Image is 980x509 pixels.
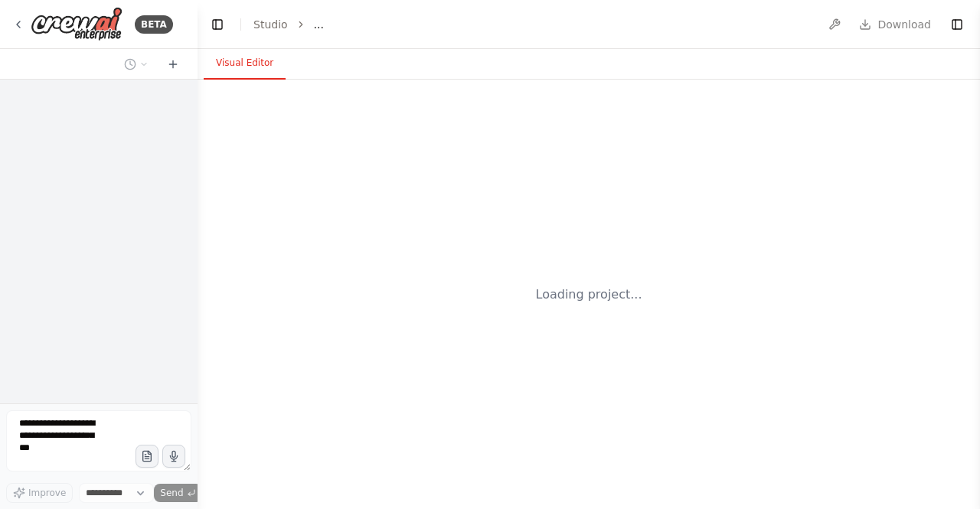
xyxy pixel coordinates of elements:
[536,285,642,304] div: Loading project...
[160,487,183,499] span: Send
[118,55,155,73] button: Switch to previous chat
[161,55,185,73] button: Start a new chat
[136,445,158,468] button: Upload files
[28,487,66,499] span: Improve
[314,17,324,32] span: ...
[946,14,968,35] button: Show right sidebar
[154,484,201,502] button: Send
[204,47,286,80] button: Visual Editor
[162,445,185,468] button: Click to speak your automation idea
[6,483,73,503] button: Improve
[135,15,173,34] div: BETA
[31,7,122,41] img: Logo
[207,14,228,35] button: Hide left sidebar
[253,18,288,31] a: Studio
[253,17,324,32] nav: breadcrumb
